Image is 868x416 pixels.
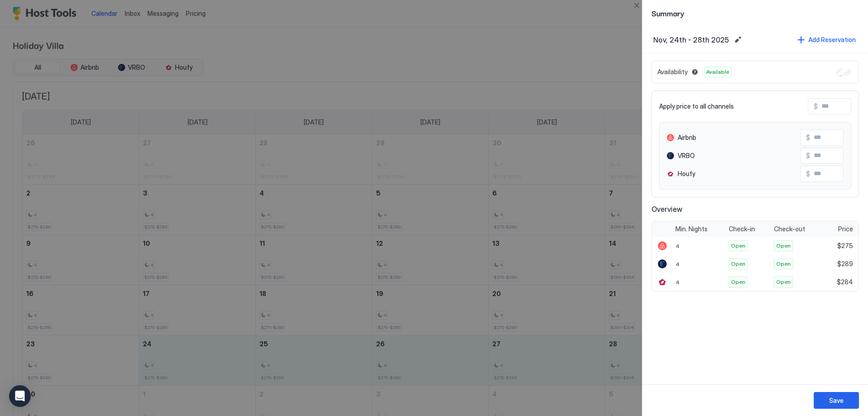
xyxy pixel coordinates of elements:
div: Save [829,396,844,405]
span: 4 [675,261,679,268]
span: $ [814,102,818,110]
span: Check-out [774,225,805,233]
span: Open [731,278,745,286]
div: Open Intercom Messenger [9,385,31,407]
span: $284 [837,278,853,286]
span: Price [838,225,853,233]
span: $ [806,134,810,142]
button: Add Reservation [796,33,857,46]
span: Airbnb [678,134,696,142]
span: $ [806,170,810,178]
span: Houfy [678,170,695,178]
span: Open [776,260,791,268]
span: Apply price to all channels [659,102,734,110]
span: Open [731,242,745,250]
span: Min. Nights [675,225,708,233]
button: Save [814,392,859,409]
span: $275 [837,242,853,250]
button: Blocked dates override all pricing rules and remain unavailable until manually unblocked [689,67,700,77]
div: Add Reservation [808,35,856,44]
span: Check-in [729,225,755,233]
span: Available [706,68,729,76]
span: Nov, 24th - 28th 2025 [653,35,729,44]
span: 4 [675,279,679,286]
span: Overview [651,205,859,214]
span: $289 [837,260,853,268]
span: $ [806,152,810,160]
span: Availability [657,68,688,76]
button: Edit date range [732,34,743,45]
span: VRBO [678,152,695,160]
span: Summary [651,7,859,19]
span: Open [776,278,791,286]
span: Open [776,242,791,250]
span: Open [731,260,745,268]
span: 4 [675,243,679,249]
